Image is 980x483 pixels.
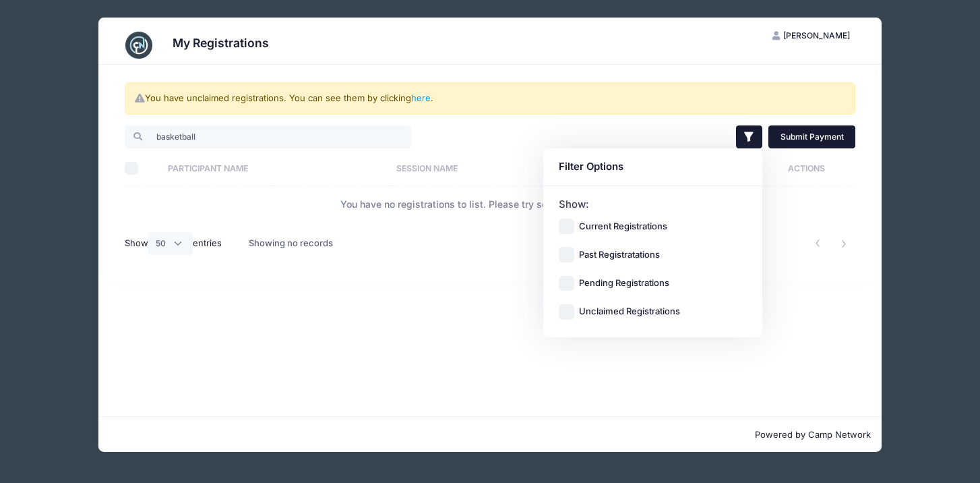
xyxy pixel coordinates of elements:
[125,232,222,255] label: Show entries
[125,186,855,222] td: You have no registrations to list. Please try selecting another year.
[125,82,855,115] div: You have unclaimed registrations. You can see them by clicking .
[109,428,870,442] p: Powered by Camp Network
[579,277,669,290] label: Pending Registrations
[125,150,161,186] th: Select All
[579,248,660,262] label: Past Registratations
[579,306,680,319] label: Unclaimed Registrations
[761,24,862,47] button: [PERSON_NAME]
[390,150,570,186] th: Session Name: activate to sort column ascending
[125,125,411,148] input: Search
[148,232,193,255] select: Showentries
[411,92,431,103] a: here
[559,197,589,212] label: Show:
[161,150,390,186] th: Participant Name: activate to sort column ascending
[758,150,855,186] th: Actions: activate to sort column ascending
[125,32,152,59] img: CampNetwork
[173,36,269,50] h3: My Registrations
[579,220,667,233] label: Current Registrations
[768,125,855,148] a: Submit Payment
[559,159,747,174] div: Filter Options
[249,228,333,259] div: Showing no records
[783,30,850,40] span: [PERSON_NAME]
